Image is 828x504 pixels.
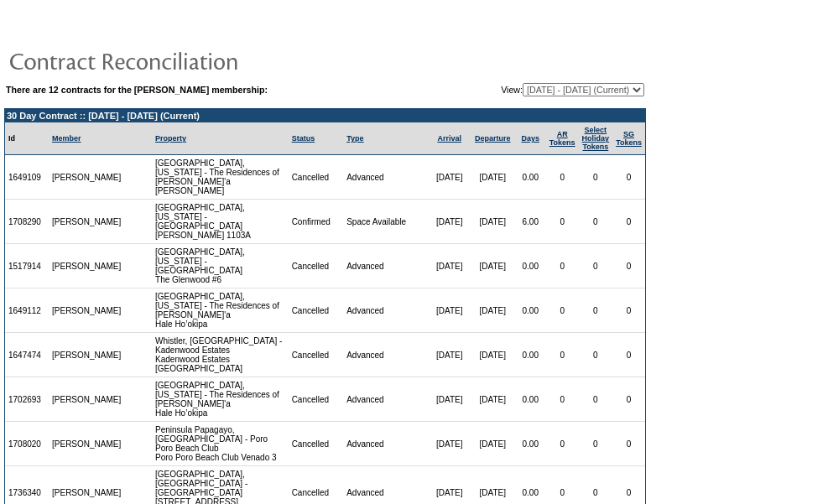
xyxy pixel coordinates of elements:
[515,244,546,288] td: 0.00
[475,134,511,143] a: Departure
[515,377,546,422] td: 0.00
[152,288,289,333] td: [GEOGRAPHIC_DATA], [US_STATE] - The Residences of [PERSON_NAME]'a Hale Ho’okipa
[49,200,125,244] td: [PERSON_NAME]
[5,377,49,422] td: 1702693
[289,288,344,333] td: Cancelled
[419,83,644,96] td: View:
[5,155,49,200] td: 1649109
[5,109,645,122] td: 30 Day Contract :: [DATE] - [DATE] (Current)
[471,422,515,466] td: [DATE]
[289,244,344,288] td: Cancelled
[8,44,344,77] img: pgTtlContractReconciliation.gif
[428,155,470,200] td: [DATE]
[471,288,515,333] td: [DATE]
[343,422,428,466] td: Advanced
[292,134,315,143] a: Status
[579,155,613,200] td: 0
[152,333,289,377] td: Whistler, [GEOGRAPHIC_DATA] - Kadenwood Estates Kadenwood Estates [GEOGRAPHIC_DATA]
[49,155,125,200] td: [PERSON_NAME]
[152,244,289,288] td: [GEOGRAPHIC_DATA], [US_STATE] - [GEOGRAPHIC_DATA] The Glenwood #6
[579,244,613,288] td: 0
[49,377,125,422] td: [PERSON_NAME]
[5,122,49,155] td: Id
[343,155,428,200] td: Advanced
[289,333,344,377] td: Cancelled
[343,333,428,377] td: Advanced
[49,333,125,377] td: [PERSON_NAME]
[5,288,49,333] td: 1649112
[289,200,344,244] td: Confirmed
[612,377,645,422] td: 0
[289,155,344,200] td: Cancelled
[612,200,645,244] td: 0
[515,333,546,377] td: 0.00
[471,200,515,244] td: [DATE]
[5,422,49,466] td: 1708020
[612,288,645,333] td: 0
[546,244,579,288] td: 0
[515,422,546,466] td: 0.00
[612,244,645,288] td: 0
[155,134,186,143] a: Property
[546,288,579,333] td: 0
[515,288,546,333] td: 0.00
[152,155,289,200] td: [GEOGRAPHIC_DATA], [US_STATE] - The Residences of [PERSON_NAME]'a [PERSON_NAME]
[579,377,613,422] td: 0
[428,244,470,288] td: [DATE]
[6,85,268,95] b: There are 12 contracts for the [PERSON_NAME] membership:
[471,244,515,288] td: [DATE]
[582,126,610,151] a: Select HolidayTokens
[5,333,49,377] td: 1647474
[546,155,579,200] td: 0
[343,288,428,333] td: Advanced
[616,130,642,147] a: SGTokens
[343,244,428,288] td: Advanced
[546,200,579,244] td: 0
[49,422,125,466] td: [PERSON_NAME]
[428,288,470,333] td: [DATE]
[579,422,613,466] td: 0
[546,333,579,377] td: 0
[152,200,289,244] td: [GEOGRAPHIC_DATA], [US_STATE] - [GEOGRAPHIC_DATA] [PERSON_NAME] 1103A
[52,134,81,143] a: Member
[471,155,515,200] td: [DATE]
[428,200,470,244] td: [DATE]
[515,200,546,244] td: 6.00
[549,130,575,147] a: ARTokens
[437,134,461,143] a: Arrival
[49,288,125,333] td: [PERSON_NAME]
[343,377,428,422] td: Advanced
[289,422,344,466] td: Cancelled
[612,155,645,200] td: 0
[49,244,125,288] td: [PERSON_NAME]
[612,333,645,377] td: 0
[521,134,539,143] a: Days
[428,377,470,422] td: [DATE]
[546,422,579,466] td: 0
[579,333,613,377] td: 0
[428,422,470,466] td: [DATE]
[152,377,289,422] td: [GEOGRAPHIC_DATA], [US_STATE] - The Residences of [PERSON_NAME]'a Hale Ho’okipa
[289,377,344,422] td: Cancelled
[546,377,579,422] td: 0
[471,333,515,377] td: [DATE]
[471,377,515,422] td: [DATE]
[343,200,428,244] td: Space Available
[428,333,470,377] td: [DATE]
[346,134,363,143] a: Type
[612,422,645,466] td: 0
[5,244,49,288] td: 1517914
[579,288,613,333] td: 0
[579,200,613,244] td: 0
[5,200,49,244] td: 1708290
[152,422,289,466] td: Peninsula Papagayo, [GEOGRAPHIC_DATA] - Poro Poro Beach Club Poro Poro Beach Club Venado 3
[515,155,546,200] td: 0.00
